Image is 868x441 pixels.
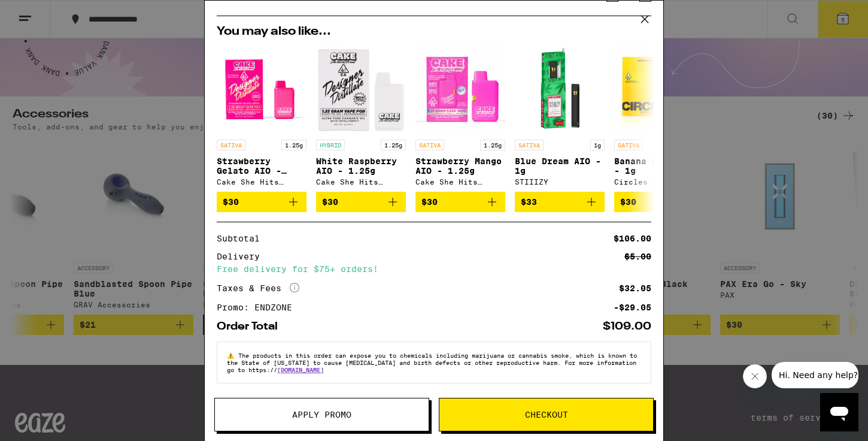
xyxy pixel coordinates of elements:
[515,44,605,192] a: Open page for Blue Dream AIO - 1g from STIIIZY
[415,44,505,192] a: Open page for Strawberry Mango AIO - 1.25g from Cake She Hits Different
[227,352,637,373] span: The products in this order can expose you to chemicals including marijuana or cannabis smoke, whi...
[439,398,654,431] button: Checkout
[515,140,544,150] p: SATIVA
[521,197,537,207] span: $33
[614,44,704,192] a: Open page for Banana Runtz AIO - 1g from Circles Base Camp
[614,178,704,186] div: Circles Base Camp
[415,156,505,176] p: Strawberry Mango AIO - 1.25g
[227,352,238,359] span: ⚠️
[316,44,406,192] a: Open page for White Raspberry AIO - 1.25g from Cake She Hits Different
[614,303,651,312] div: -$29.05
[214,398,429,431] button: Apply Promo
[217,192,306,212] button: Add to bag
[614,234,651,243] div: $106.00
[614,156,704,176] p: Banana Runtz AIO - 1g
[515,44,605,134] img: STIIIZY - Blue Dream AIO - 1g
[217,178,306,186] div: Cake She Hits Different
[743,364,767,388] iframe: Close message
[603,321,651,332] div: $109.00
[217,44,306,134] img: Cake She Hits Different - Strawberry Gelato AIO - 1.25g
[620,197,636,207] span: $30
[614,140,643,150] p: SATIVA
[614,192,704,212] button: Add to bag
[217,303,301,312] div: Promo: ENDZONE
[772,362,858,388] iframe: Message from company
[614,44,704,134] img: Circles Base Camp - Banana Runtz AIO - 1g
[217,156,306,176] p: Strawberry Gelato AIO - 1.25g
[292,410,351,419] span: Apply Promo
[217,252,268,261] div: Delivery
[619,284,651,292] div: $32.05
[217,26,651,38] h2: You may also like...
[223,197,239,207] span: $30
[316,156,406,176] p: White Raspberry AIO - 1.25g
[415,44,505,134] img: Cake She Hits Different - Strawberry Mango AIO - 1.25g
[281,140,306,150] p: 1.25g
[525,410,568,419] span: Checkout
[217,283,299,294] div: Taxes & Fees
[316,192,406,212] button: Add to bag
[217,265,651,273] div: Free delivery for $75+ orders!
[322,197,338,207] span: $30
[277,366,324,373] a: [DOMAIN_NAME]
[381,140,406,150] p: 1.25g
[515,178,605,186] div: STIIIZY
[421,197,438,207] span: $30
[415,140,444,150] p: SATIVA
[316,140,345,150] p: HYBRID
[316,178,406,186] div: Cake She Hits Different
[217,140,245,150] p: SATIVA
[515,156,605,176] p: Blue Dream AIO - 1g
[515,192,605,212] button: Add to bag
[480,140,505,150] p: 1.25g
[217,234,268,243] div: Subtotal
[316,44,406,134] img: Cake She Hits Different - White Raspberry AIO - 1.25g
[820,393,858,431] iframe: Button to launch messaging window
[590,140,605,150] p: 1g
[415,178,505,186] div: Cake She Hits Different
[217,44,306,192] a: Open page for Strawberry Gelato AIO - 1.25g from Cake She Hits Different
[217,321,286,332] div: Order Total
[624,252,651,261] div: $5.00
[415,192,505,212] button: Add to bag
